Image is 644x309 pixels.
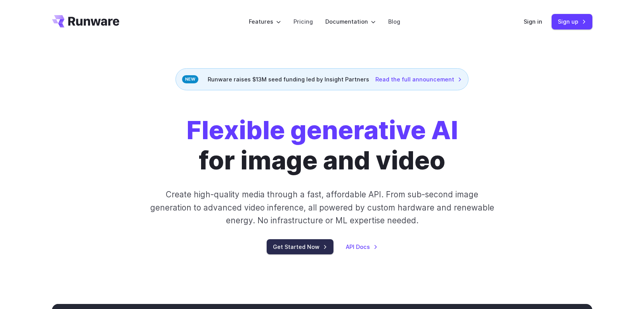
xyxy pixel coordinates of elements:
[388,17,400,26] a: Blog
[249,17,281,26] label: Features
[375,75,462,84] a: Read the full announcement
[524,17,542,26] a: Sign in
[325,17,376,26] label: Documentation
[52,15,120,28] a: Go to /
[267,239,333,254] a: Get Started Now
[149,188,495,227] p: Create high-quality media through a fast, affordable API. From sub-second image generation to adv...
[186,115,458,145] strong: Flexible generative AI
[186,115,458,176] h1: for image and video
[346,242,378,251] a: API Docs
[293,17,313,26] a: Pricing
[552,14,592,29] a: Sign up
[175,68,469,90] div: Runware raises $13M seed funding led by Insight Partners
